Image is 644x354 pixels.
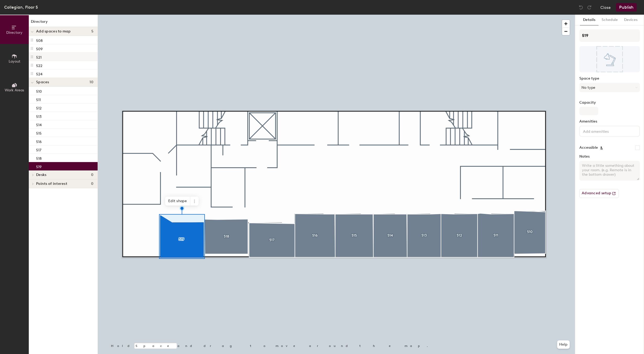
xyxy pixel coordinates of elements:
[36,29,71,34] span: Add spaces to map
[4,4,38,10] div: Collegian, Floor 5
[600,3,611,12] button: Close
[36,80,49,84] span: Spaces
[587,5,592,10] img: Redo
[91,182,93,186] span: 0
[579,83,640,92] button: No type
[580,15,598,25] button: Details
[557,340,570,349] button: Help
[91,29,93,34] span: 5
[36,146,41,152] p: 517
[89,80,93,84] span: 10
[36,104,42,110] p: 512
[579,76,640,81] label: Space type
[598,15,621,25] button: Schedule
[36,113,42,119] p: 513
[621,15,641,25] button: Devices
[579,46,640,72] img: The space named 519
[579,146,598,150] label: Accessible
[9,59,20,64] span: Layout
[36,138,42,144] p: 516
[579,189,619,198] button: Advanced setup
[36,163,42,169] p: 519
[579,119,640,124] label: Amenities
[36,130,42,136] p: 515
[579,154,640,159] label: Notes
[36,96,41,102] p: 511
[5,88,24,92] span: Work Areas
[165,197,190,206] span: Edit shape
[36,45,43,51] p: 509
[36,70,42,76] p: 524
[36,88,42,94] p: 510
[6,30,23,35] span: Directory
[36,62,42,68] p: 522
[582,128,629,134] input: Add amenities
[578,5,584,10] img: Undo
[616,3,637,12] button: Publish
[36,155,42,161] p: 518
[91,173,93,177] span: 0
[29,19,98,27] h1: Directory
[36,173,46,177] span: Desks
[579,101,640,105] label: Capacity
[36,37,43,43] p: 508
[36,182,67,186] span: Points of interest
[36,121,42,127] p: 514
[36,54,42,60] p: 521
